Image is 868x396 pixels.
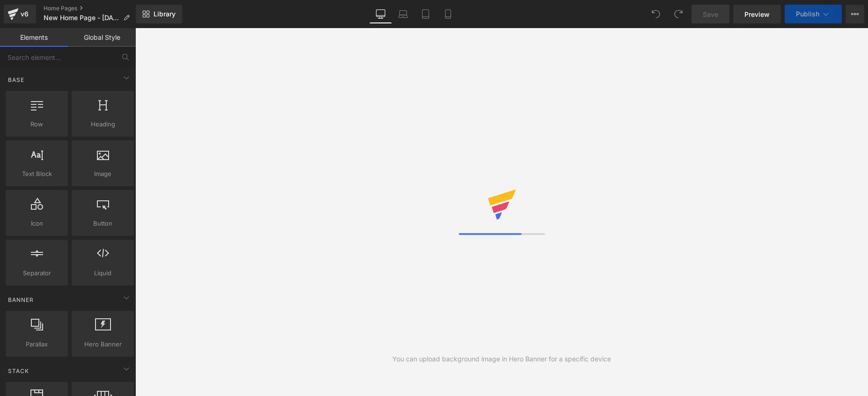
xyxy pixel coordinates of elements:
button: Publish [785,5,842,23]
div: v6 [19,8,30,20]
a: Tablet [414,5,437,23]
span: Base [7,75,25,84]
span: Library [154,10,176,18]
span: Heading [74,119,131,129]
a: Global Style [68,28,136,47]
span: Liquid [74,268,131,278]
span: Row [8,119,65,129]
span: Text Block [8,169,65,179]
span: Icon [8,219,65,228]
a: Home Pages [44,5,137,12]
span: Stack [7,367,30,375]
div: You can upload background image in Hero Banner for a specific device [392,354,611,364]
a: New Library [136,5,182,23]
a: Preview [733,5,781,23]
a: v6 [4,5,36,23]
span: Save [703,9,718,19]
span: Preview [744,9,770,19]
span: Publish [796,10,819,18]
span: Hero Banner [74,339,131,349]
button: Redo [669,5,688,23]
span: Image [74,169,131,179]
button: More [846,5,864,23]
span: New Home Page - [DATE] [44,14,119,22]
span: Button [74,219,131,228]
span: Banner [7,295,35,304]
button: Undo [647,5,665,23]
a: Mobile [437,5,459,23]
span: Parallax [8,339,65,349]
a: Laptop [392,5,414,23]
span: Separator [8,268,65,278]
a: Desktop [369,5,392,23]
